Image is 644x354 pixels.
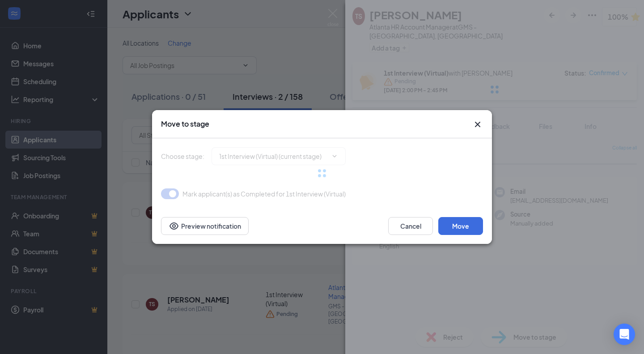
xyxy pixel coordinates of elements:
button: Close [472,119,483,130]
button: Move [438,217,483,235]
h3: Move to stage [161,119,209,129]
button: Cancel [388,217,433,235]
svg: Eye [169,221,179,231]
svg: Cross [472,119,483,130]
button: Preview notificationEye [161,217,249,235]
div: Open Intercom Messenger [614,324,635,345]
